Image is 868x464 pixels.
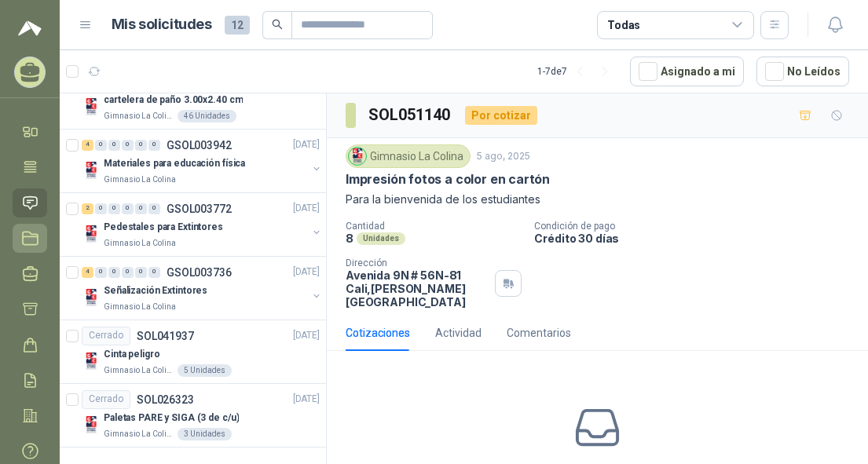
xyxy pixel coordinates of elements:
p: Paletas PARE y SIGA (3 de c/u) [104,411,239,426]
p: GSOL003736 [167,267,232,278]
div: 0 [95,203,107,214]
p: Avenida 9N # 56N-81 Cali , [PERSON_NAME][GEOGRAPHIC_DATA] [346,269,489,309]
div: 0 [148,203,160,214]
p: Cinta peligro [104,347,159,362]
p: Gimnasio La Colina [104,301,176,313]
p: [DATE] [293,392,320,407]
p: 8 [346,232,353,245]
span: search [272,19,283,30]
div: 0 [122,203,134,214]
div: 0 [95,267,107,278]
img: Company Logo [82,97,101,116]
div: 0 [135,140,147,151]
div: 0 [108,203,120,214]
div: Gimnasio La Colina [346,144,471,168]
button: Asignado a mi [630,57,744,86]
p: SOL026323 [137,394,194,405]
div: 2 [82,203,93,214]
p: GSOL003942 [167,140,232,151]
div: 4 [82,267,93,278]
div: Por cotizar [465,106,537,125]
div: Comentarios [507,324,571,342]
p: Gimnasio La Colina [104,364,174,377]
p: Condición de pago [534,221,862,232]
span: 12 [225,16,250,35]
div: Cerrado [82,390,130,409]
div: 0 [122,140,134,151]
div: 3 Unidades [178,428,232,440]
p: Gimnasio La Colina [104,428,174,440]
img: Company Logo [349,148,366,165]
div: 1 - 7 de 7 [537,59,617,84]
p: Gimnasio La Colina [104,237,176,250]
p: Señalización Extintores [104,283,207,298]
p: [DATE] [293,137,320,152]
p: cartelera de paño 3.00x2.40 cm [104,93,243,108]
a: CerradoSOL041937[DATE] Company LogoCinta peligroGimnasio La Colina5 Unidades [60,320,326,384]
div: 0 [148,140,160,151]
div: 0 [95,140,107,151]
div: 5 Unidades [178,364,232,377]
div: 0 [135,267,147,278]
img: Company Logo [82,352,101,371]
p: GSOL003772 [167,203,232,214]
div: 0 [108,267,120,278]
a: 4 0 0 0 0 0 GSOL003736[DATE] Company LogoSeñalización ExtintoresGimnasio La Colina [82,263,323,313]
p: Cantidad [346,221,522,232]
h3: SOL051140 [368,103,452,127]
div: 0 [135,203,147,214]
p: Gimnasio La Colina [104,174,176,186]
p: Para la bienvenida de los estudiantes [346,191,849,208]
img: Company Logo [82,225,101,243]
a: 2 0 0 0 0 0 GSOL003772[DATE] Company LogoPedestales para ExtintoresGimnasio La Colina [82,199,323,250]
a: 4 0 0 0 0 0 GSOL003942[DATE] Company LogoMateriales para educación físicaGimnasio La Colina [82,136,323,186]
div: 46 Unidades [178,110,236,122]
button: No Leídos [756,57,849,86]
div: 0 [122,267,134,278]
div: Actividad [435,324,482,342]
div: 0 [148,267,160,278]
p: 5 ago, 2025 [477,149,530,164]
div: Cerrado [82,327,130,345]
p: [DATE] [293,201,320,216]
img: Company Logo [82,288,101,307]
p: Pedestales para Extintores [104,220,223,235]
h1: Mis solicitudes [112,13,212,36]
img: Company Logo [82,161,101,180]
div: 4 [82,140,93,151]
img: Company Logo [82,415,101,434]
p: SOL041937 [137,331,194,342]
p: [DATE] [293,328,320,343]
p: Materiales para educación física [104,156,245,171]
p: Dirección [346,258,489,269]
a: Por cotizarSOL050512[DATE] Company Logocartelera de paño 3.00x2.40 cmGimnasio La Colina46 Unidades [60,66,326,130]
p: Crédito 30 días [534,232,862,245]
p: Gimnasio La Colina [104,110,174,122]
div: 0 [108,140,120,151]
a: CerradoSOL026323[DATE] Company LogoPaletas PARE y SIGA (3 de c/u)Gimnasio La Colina3 Unidades [60,384,326,448]
p: [DATE] [293,265,320,279]
img: Logo peakr [18,19,42,38]
p: Impresión fotos a color en cartón [346,171,550,188]
div: Todas [607,16,640,34]
div: Cotizaciones [346,324,410,342]
div: Unidades [357,232,405,245]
